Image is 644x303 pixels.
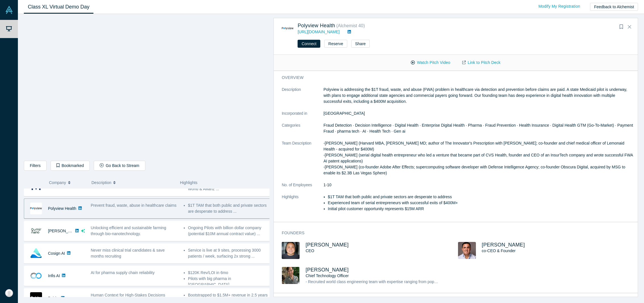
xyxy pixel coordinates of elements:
button: Go Back to Stream [94,161,145,171]
span: Human Context for High-Stakes Decisions [91,293,165,297]
img: Polyview Health's Logo [30,202,42,214]
button: Bookmarked [51,161,90,171]
a: Pairity [48,296,59,300]
img: Tina Cho's Account [5,289,13,297]
svg: dsa ai sparkles [81,229,85,233]
button: Share [351,40,370,48]
span: Company [49,177,66,189]
a: [PERSON_NAME] [306,267,349,273]
li: Pilots with big pharma in [GEOGRAPHIC_DATA] ... [188,276,271,288]
button: Filters [24,161,47,171]
a: Modify My Registration [532,1,586,11]
dt: Categories [282,122,323,140]
a: Infis AI [48,273,60,278]
a: Class XL Virtual Demo Day [24,0,93,14]
a: Link to Pitch Deck [456,58,507,68]
p: -[PERSON_NAME] (Harvard MBA, [PERSON_NAME] MD; author of The Innovator's Prescription with [PERSO... [323,140,634,176]
img: Dimitri Arges's Profile Image [458,242,476,259]
button: Close [625,22,634,32]
img: Jason Hwang's Profile Image [282,242,300,259]
small: ( Alchemist 40 ) [336,23,365,28]
span: co-CEO & Founder [482,248,516,253]
img: Greg Deocampo's Profile Image [282,267,300,284]
span: AI for pharma supply chain reliability [91,270,155,275]
li: $1T TAM that both public and private sectors are desperate to address [328,194,634,200]
dt: Team Description [282,140,323,182]
dt: Description [282,87,323,110]
h3: overview [282,75,626,81]
span: Highlights [180,180,197,185]
span: Never miss clinical trial candidates & save months recruiting [91,248,165,258]
img: Alchemist Vault Logo [5,6,13,14]
span: Chief Technology Officer [306,273,349,278]
a: Polyview Health [298,23,335,28]
button: Reserve [324,40,347,48]
dt: Highlights [282,194,323,218]
a: [URL][DOMAIN_NAME] [298,30,340,34]
dt: No. of Employees [282,182,323,194]
li: $1T TAM that both public and private sectors are desperate to address ... [188,202,271,214]
img: Polyview Health's Logo [282,22,294,34]
li: Experienced team of serial entrepreneurs with successful exits of $400M+ [328,200,634,206]
a: Polyview Health [48,206,76,211]
img: Infis AI's Logo [30,270,42,282]
a: [PERSON_NAME] [482,242,525,248]
p: Polyview is addressing the $1T fraud, waste, and abuse (FWA) problem in healthcare via detection ... [323,87,634,105]
button: Connect [298,40,320,48]
a: Cosign AI [48,251,65,256]
button: Description [91,177,174,189]
li: Ongoing Pilots with billion dollar company (potential $10M annual contract value) ... [188,225,271,237]
img: Cosign AI's Logo [30,247,42,259]
span: Fraud Detection · Decision Intelligence · Digital Health · Enterprise Digital Health · Pharma · F... [323,123,633,133]
dd: 1-10 [323,182,634,188]
li: Service is live at 9 sites, processing 3000 patients / week, surfacing 2x strong ... [188,247,271,259]
li: $120K Rev/LOI in 6mo [188,270,271,276]
h3: Founders [282,230,626,236]
li: Initial pilot customer opportunity represents $15M ARR [328,206,634,212]
span: Prevent fraud, waste, abuse in healthcare claims [91,203,177,208]
button: Watch Pitch Video [405,58,456,68]
img: Qumir Nano's Logo [30,225,42,237]
button: Feedback to Alchemist [590,3,638,11]
button: Bookmark [617,23,625,31]
span: Unlocking efficient and sustainable farming through bio-nanotechnology. [91,225,166,236]
dt: Incorporated in [282,110,323,122]
iframe: Polyview Health [24,18,269,156]
span: Description [91,177,111,189]
a: [PERSON_NAME] [48,229,81,233]
span: CEO [306,248,314,253]
dd: [GEOGRAPHIC_DATA] [323,110,634,116]
a: [PERSON_NAME] [306,242,349,248]
button: Company [49,177,86,189]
